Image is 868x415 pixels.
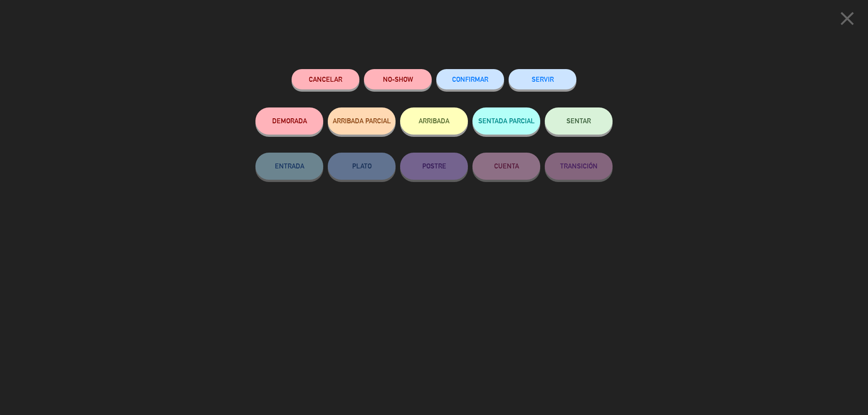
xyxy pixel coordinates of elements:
[328,107,396,135] button: ARRIBADA PARCIAL
[364,69,432,89] button: NO-SHOW
[566,117,591,125] span: SENTAR
[545,107,613,135] button: SENTAR
[833,7,861,33] button: close
[400,107,468,135] button: ARRIBADA
[400,153,468,180] button: POSTRE
[509,69,576,89] button: SERVIR
[333,117,391,125] span: ARRIBADA PARCIAL
[472,153,540,180] button: CUENTA
[452,75,488,83] span: CONFIRMAR
[436,69,504,89] button: CONFIRMAR
[836,7,859,30] i: close
[255,107,323,135] button: DEMORADA
[545,153,613,180] button: TRANSICIÓN
[472,107,540,135] button: SENTADA PARCIAL
[292,69,359,89] button: Cancelar
[255,153,323,180] button: ENTRADA
[328,153,396,180] button: PLATO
